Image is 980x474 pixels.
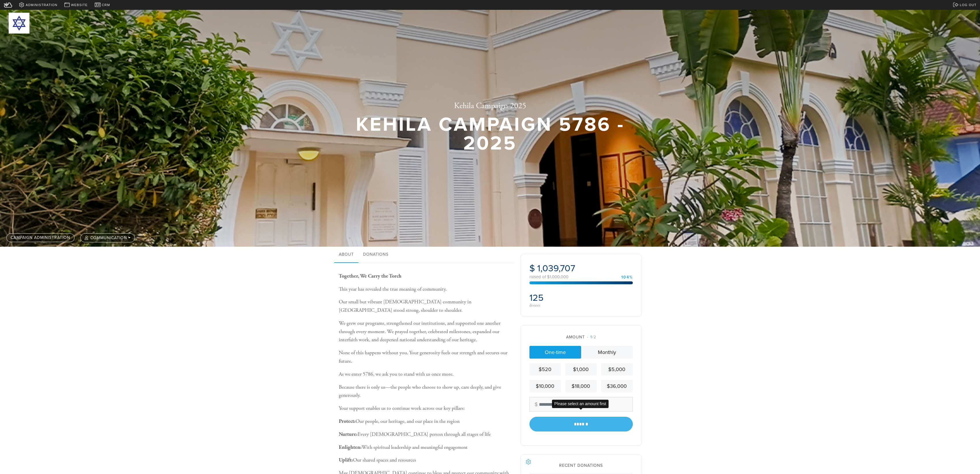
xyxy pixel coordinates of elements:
[565,380,597,392] a: $18,000
[603,366,630,373] div: $5,000
[529,346,581,359] a: One-time
[529,292,579,303] h2: 125
[339,404,512,413] p: Your support enables us to continue work across our key pillars:
[532,366,559,373] div: $520
[354,101,626,111] h2: Kehila Campaign 2025
[529,334,633,340] div: Amount
[334,247,358,263] a: About
[339,383,512,400] p: Because there is only us—the people who choose to show up, care deeply, and give generously.
[529,263,535,274] span: $
[339,298,512,315] p: Our small but vibrant [DEMOGRAPHIC_DATA] community in [GEOGRAPHIC_DATA] stood strong, shoulder to...
[587,335,596,340] span: /2
[339,431,358,438] b: Nurture:
[339,430,512,439] p: Every [DEMOGRAPHIC_DATA] person through all stages of life
[339,456,512,464] p: Our shared spaces and resources
[529,463,633,468] h2: Recent Donations
[568,366,594,373] div: $1,000
[339,319,512,344] p: We grew our programs, strengthened our institutions, and supported one another through every mome...
[552,400,609,408] div: Please select an amount first
[339,285,512,294] p: This year has revealed the true meaning of community.
[529,275,633,279] div: raised of $1,000,000
[529,303,579,307] div: donors
[339,370,512,379] p: As we enter 5786, we ask you to stand with us once more.
[339,417,512,426] p: Our people, our heritage, and our place in the region
[358,247,393,263] a: Donations
[568,382,594,390] div: $18,000
[532,382,559,390] div: $10,000
[80,233,135,242] button: communication
[6,233,75,242] a: Campaign Administration
[339,457,353,463] b: Uplift:
[603,382,630,390] div: $36,000
[529,380,561,392] a: $10,000
[339,418,356,425] b: Protect:
[529,363,561,376] a: $520
[621,275,633,279] div: 104%
[339,273,401,279] b: Together, We Carry the Torch
[339,444,362,451] b: Enlighten:
[565,363,597,376] a: $1,000
[26,3,57,8] span: Administration
[960,3,977,8] span: Log out
[102,3,110,8] span: CRM
[71,3,88,8] span: Website
[590,335,592,340] span: 1
[537,263,575,274] span: 1,039,707
[581,346,633,359] a: Monthly
[9,13,29,34] img: 300x300_JWB%20logo.png
[601,380,633,392] a: $36,000
[354,115,626,153] h1: Kehila Campaign 5786 - 2025
[339,349,512,366] p: None of this happens without you. Your generosity fuels our strength and secures our future.
[601,363,633,376] a: $5,000
[339,443,512,452] p: With spiritual leadership and meaningful engagement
